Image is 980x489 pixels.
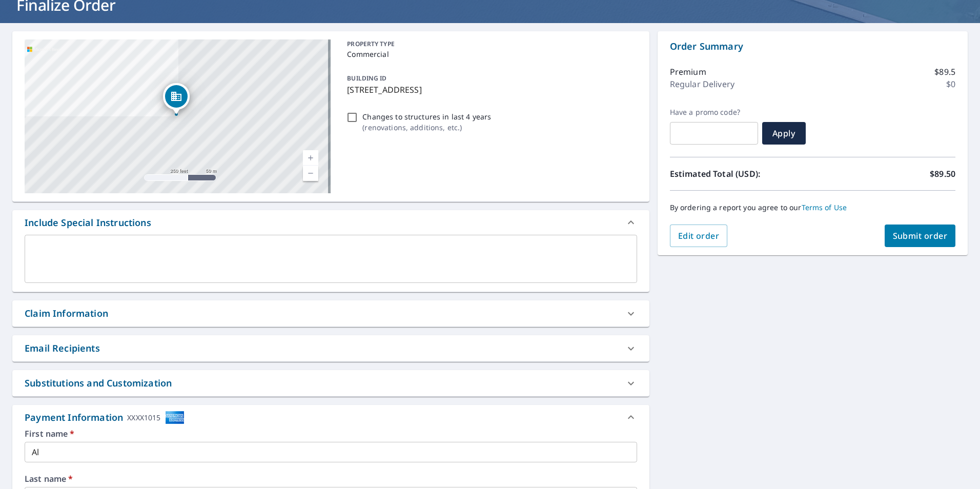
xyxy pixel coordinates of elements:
p: $0 [946,78,955,90]
p: Premium [670,66,706,78]
div: Claim Information [25,307,108,320]
div: Email Recipients [25,341,100,355]
p: Changes to structures in last 4 years [362,111,491,122]
p: Order Summary [670,39,955,53]
p: By ordering a report you agree to our [670,203,955,212]
div: Payment Information [25,411,185,424]
p: PROPERTY TYPE [347,39,632,49]
label: First name [25,430,637,438]
div: Email Recipients [12,335,649,361]
div: Include Special Instructions [12,210,649,235]
p: $89.50 [930,168,955,180]
p: Estimated Total (USD): [670,168,813,180]
p: Commercial [347,49,632,59]
button: Apply [762,122,806,145]
div: XXXX1015 [127,411,160,424]
div: Substitutions and Customization [12,370,649,396]
p: [STREET_ADDRESS] [347,84,632,96]
label: Last name [25,475,637,483]
p: BUILDING ID [347,74,386,83]
button: Edit order [670,225,728,247]
div: Dropped pin, building 1, Commercial property, 219 W Lancaster Ave Paoli, PA 19301 [163,83,190,115]
div: Substitutions and Customization [25,376,172,390]
a: Current Level 17, Zoom Out [303,166,318,181]
a: Current Level 17, Zoom In [303,150,318,166]
label: Have a promo code? [670,108,758,117]
div: Include Special Instructions [25,216,151,230]
span: Apply [770,128,798,139]
p: Regular Delivery [670,78,734,90]
span: Edit order [678,230,720,241]
img: cardImage [165,411,185,424]
span: Submit order [893,230,948,241]
div: Claim Information [12,300,649,327]
a: Terms of Use [802,202,847,212]
p: ( renovations, additions, etc. ) [362,122,491,133]
div: Payment InformationXXXX1015cardImage [12,405,649,430]
button: Submit order [885,225,956,247]
p: $89.5 [934,66,955,78]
